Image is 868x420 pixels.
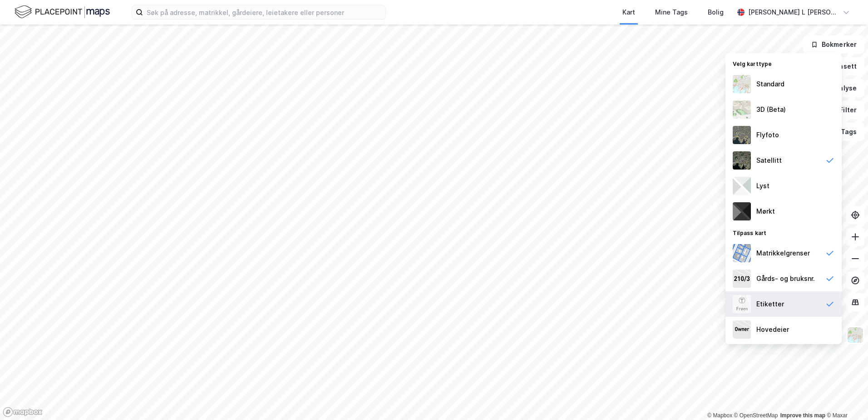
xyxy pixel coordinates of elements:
div: Satellitt [756,155,782,166]
img: cadastreKeys.547ab17ec502f5a4ef2b.jpeg [733,270,751,288]
img: Z [733,126,751,144]
div: Mine Tags [655,7,688,18]
img: nCdM7BzjoCAAAAAElFTkSuQmCC [733,202,751,220]
div: Tilpass kart [725,224,842,240]
a: Improve this map [780,412,825,419]
div: Flyfoto [756,130,779,140]
div: Velg karttype [725,55,842,71]
img: 9k= [733,151,751,170]
a: Mapbox homepage [3,407,43,417]
img: cadastreBorders.cfe08de4b5ddd52a10de.jpeg [733,244,751,262]
img: Z [733,75,751,93]
div: Gårds- og bruksnr. [756,273,815,284]
iframe: Chat Widget [823,376,868,420]
button: Bokmerker [803,35,864,54]
div: 3D (Beta) [756,104,786,115]
button: Filter [821,101,864,119]
div: Kontrollprogram for chat [823,376,868,420]
div: Bolig [708,7,724,18]
div: Lyst [756,180,769,191]
div: [PERSON_NAME] L [PERSON_NAME] [748,7,839,18]
img: luj3wr1y2y3+OchiMxRmMxRlscgabnMEmZ7DJGWxyBpucwSZnsMkZbHIGm5zBJmewyRlscgabnMEmZ7DJGWxyBpucwSZnsMkZ... [733,177,751,195]
img: Z [733,100,751,119]
a: Mapbox [707,412,732,419]
img: majorOwner.b5e170eddb5c04bfeeff.jpeg [733,320,751,339]
div: Matrikkelgrenser [756,248,810,259]
div: Kart [622,7,635,18]
input: Søk på adresse, matrikkel, gårdeiere, leietakere eller personer [143,5,385,19]
img: logo.f888ab2527a4732fd821a326f86c7f29.svg [15,4,110,20]
img: Z [733,295,751,313]
button: Tags [822,123,864,141]
div: Mørkt [756,206,775,217]
div: Standard [756,79,784,90]
img: Z [847,326,864,344]
div: Hovedeier [756,324,789,335]
div: Etiketter [756,299,784,310]
a: OpenStreetMap [734,412,778,419]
